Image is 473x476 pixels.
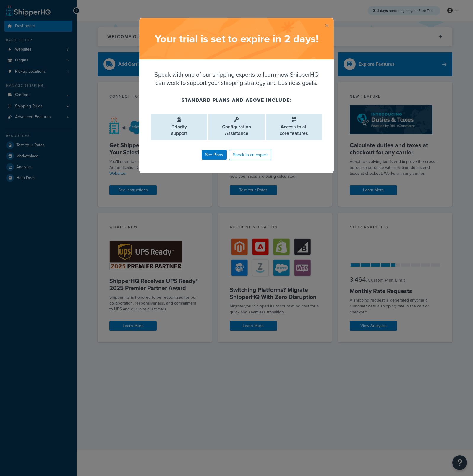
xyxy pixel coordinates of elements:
h2: Your trial is set to expire in 2 days ! [145,33,328,45]
a: See Plans [202,150,227,160]
li: Access to all core features [266,114,322,140]
li: Priority support [151,114,207,140]
p: Speak with one of our shipping experts to learn how ShipperHQ can work to support your shipping s... [151,70,322,87]
a: Speak to an expert [229,150,271,160]
li: Configuration Assistance [208,114,265,140]
h4: Standard plans and above include: [151,97,322,104]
